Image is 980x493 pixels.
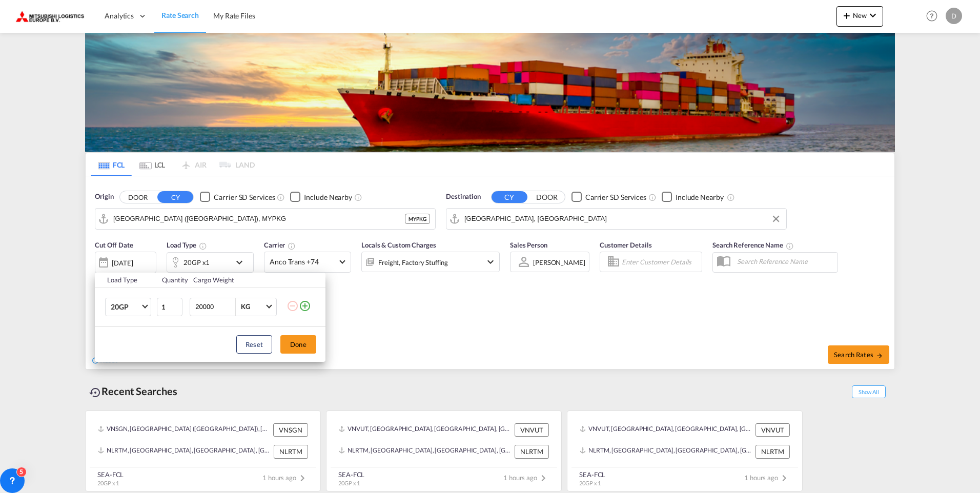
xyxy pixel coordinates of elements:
[241,302,250,311] div: KG
[156,273,188,287] th: Quantity
[280,335,316,354] button: Done
[111,302,140,312] span: 20GP
[236,335,272,354] button: Reset
[194,298,235,316] input: Enter Weight
[193,275,280,284] div: Cargo Weight
[157,298,182,316] input: Qty
[287,300,299,312] md-icon: icon-minus-circle-outline
[105,298,151,316] md-select: Choose: 20GP
[95,273,156,287] th: Load Type
[299,300,311,312] md-icon: icon-plus-circle-outline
